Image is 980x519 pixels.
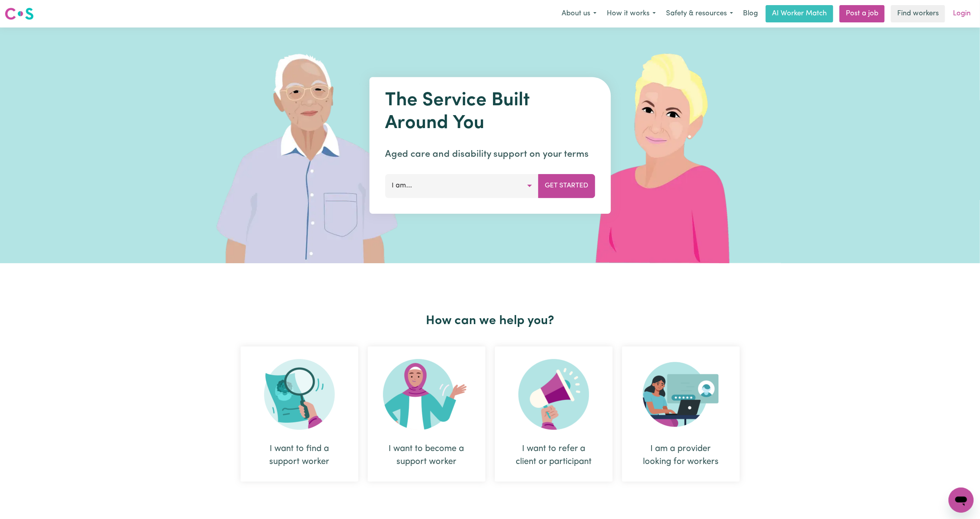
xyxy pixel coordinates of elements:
[383,359,470,430] img: Become Worker
[5,7,34,21] img: Careseekers logo
[738,5,763,22] a: Blog
[661,6,738,22] button: Safety & resources
[514,442,594,468] div: I want to refer a client or participant
[891,5,945,22] a: Find workers
[387,442,467,468] div: I want to become a support worker
[495,347,613,482] div: I want to refer a client or participant
[385,90,595,135] h1: The Service Built Around You
[557,6,602,22] button: About us
[385,147,595,161] p: Aged care and disability support on your terms
[385,174,538,198] button: I am...
[949,488,974,513] iframe: Button to launch messaging window, conversation in progress
[264,359,335,430] img: Search
[622,347,740,482] div: I am a provider looking for workers
[236,314,745,328] h2: How can we help you?
[538,174,595,198] button: Get Started
[602,6,661,22] button: How it works
[948,5,975,22] a: Login
[259,442,339,468] div: I want to find a support worker
[643,359,719,430] img: Provider
[518,359,589,430] img: Refer
[839,5,885,22] a: Post a job
[766,5,833,22] a: AI Worker Match
[641,442,721,468] div: I am a provider looking for workers
[241,347,358,482] div: I want to find a support worker
[5,5,34,23] a: Careseekers logo
[368,347,485,482] div: I want to become a support worker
